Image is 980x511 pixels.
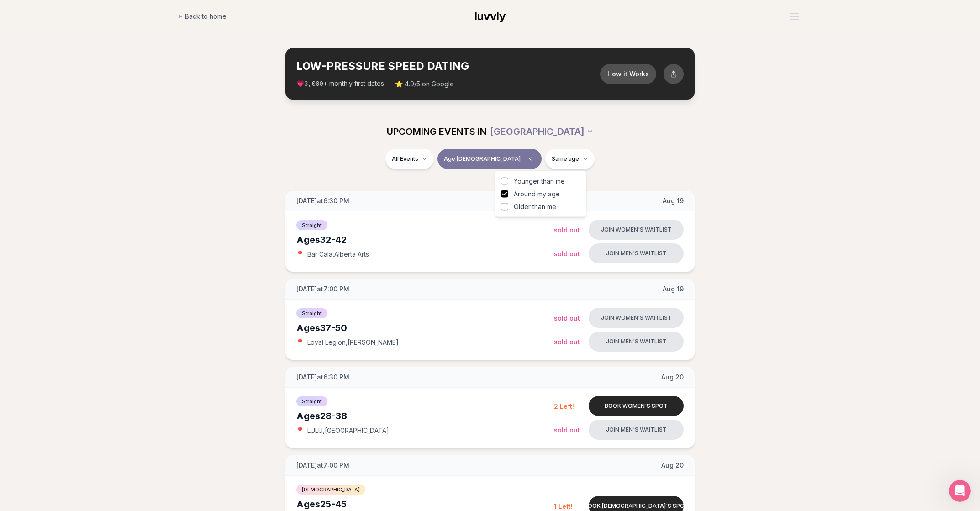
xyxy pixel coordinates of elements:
[786,10,802,23] button: Open menu
[554,226,580,234] span: Sold Out
[589,243,684,263] button: Join men's waitlist
[514,202,556,211] span: Older than me
[444,155,521,163] span: Age [DEMOGRAPHIC_DATA]
[501,178,508,185] button: Younger than me
[501,203,508,211] button: Older than me
[514,177,565,186] span: Younger than me
[514,190,560,199] span: Around my age
[296,485,365,495] span: [DEMOGRAPHIC_DATA]
[589,396,684,416] button: Book women's spot
[600,64,656,84] button: How it Works
[552,155,579,163] span: Same age
[296,308,327,318] span: Straight
[296,251,304,258] span: 📍
[296,284,349,294] span: [DATE] at 7:00 PM
[296,461,349,470] span: [DATE] at 7:00 PM
[307,426,389,435] span: LULU , [GEOGRAPHIC_DATA]
[437,149,542,169] button: Age [DEMOGRAPHIC_DATA]Clear age
[545,149,595,169] button: Same age
[304,80,323,88] span: 3,000
[589,308,684,328] button: Join women's waitlist
[385,149,434,169] button: All Events
[474,10,506,23] span: luvvly
[307,250,369,259] span: Bar Cala , Alberta Arts
[589,420,684,440] button: Join men's waitlist
[490,121,594,142] button: [GEOGRAPHIC_DATA]
[554,402,574,410] span: 2 Left!
[524,153,535,164] span: Clear age
[296,427,304,434] span: 📍
[501,190,508,198] button: Around my age
[554,314,580,322] span: Sold Out
[661,461,684,470] span: Aug 20
[296,196,349,205] span: [DATE] at 6:30 PM
[663,284,684,294] span: Aug 19
[296,79,384,89] span: 💗 + monthly first dates
[554,502,573,510] span: 1 Left!
[296,396,327,406] span: Straight
[296,373,349,382] span: [DATE] at 6:30 PM
[296,498,554,511] div: Ages 25-45
[589,332,684,352] button: Join men's waitlist
[554,338,580,346] span: Sold Out
[554,426,580,434] span: Sold Out
[296,220,327,230] span: Straight
[554,250,580,258] span: Sold Out
[589,220,684,240] button: Join women's waitlist
[474,9,506,24] a: luvvly
[949,480,971,502] iframe: Intercom live chat
[296,321,554,334] div: Ages 37-50
[185,12,227,21] span: Back to home
[296,233,554,246] div: Ages 32-42
[296,410,554,422] div: Ages 28-38
[178,7,227,26] a: Back to home
[307,338,399,347] span: Loyal Legion , [PERSON_NAME]
[663,196,684,205] span: Aug 19
[296,59,600,74] h2: LOW-PRESSURE SPEED DATING
[296,339,304,346] span: 📍
[661,373,684,382] span: Aug 20
[387,125,486,138] span: UPCOMING EVENTS IN
[392,155,418,163] span: All Events
[395,79,454,89] span: ⭐ 4.9/5 on Google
